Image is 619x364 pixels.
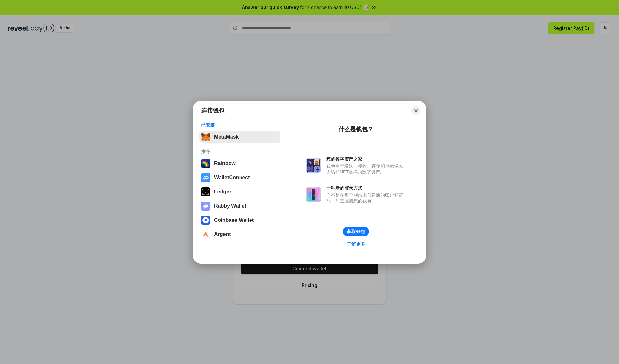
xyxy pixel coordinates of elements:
[214,203,246,209] div: Rabby Wallet
[214,175,250,181] div: WalletConnect
[199,200,280,212] button: Rabby Wallet
[411,106,420,115] button: Close
[326,156,406,162] div: 您的数字资产之家
[326,192,406,204] div: 而不是在每个网站上创建新的账户和密码，只需连接您的钱包。
[214,231,231,237] div: Argent
[201,133,210,142] img: svg+xml,%3Csvg%20fill%3D%22none%22%20height%3D%2233%22%20viewBox%3D%220%200%2035%2033%22%20width%...
[214,189,231,195] div: Ledger
[347,229,365,234] div: 获取钱包
[201,159,210,168] img: svg+xml,%3Csvg%20width%3D%22120%22%20height%3D%22120%22%20viewBox%3D%220%200%20120%20120%22%20fil...
[306,187,321,202] img: svg+xml,%3Csvg%20xmlns%3D%22http%3A%2F%2Fwww.w3.org%2F2000%2Fsvg%22%20fill%3D%22none%22%20viewBox...
[306,158,321,173] img: svg+xml,%3Csvg%20xmlns%3D%22http%3A%2F%2Fwww.w3.org%2F2000%2Fsvg%22%20fill%3D%22none%22%20viewBox...
[214,161,236,166] div: Rainbow
[201,202,210,211] img: svg+xml,%3Csvg%20xmlns%3D%22http%3A%2F%2Fwww.w3.org%2F2000%2Fsvg%22%20fill%3D%22none%22%20viewBox...
[326,163,406,175] div: 钱包用于发送、接收、存储和显示像以太坊和NFT这样的数字资产。
[199,185,280,198] button: Ledger
[214,134,239,140] div: MetaMask
[201,122,278,128] div: 已安装
[343,240,369,248] a: 了解更多
[199,157,280,170] button: Rainbow
[199,228,280,241] button: Argent
[199,214,280,227] button: Coinbase Wallet
[199,171,280,184] button: WalletConnect
[201,187,210,196] img: svg+xml,%3Csvg%20xmlns%3D%22http%3A%2F%2Fwww.w3.org%2F2000%2Fsvg%22%20width%3D%2228%22%20height%3...
[343,227,369,236] button: 获取钱包
[201,107,224,114] h1: 连接钱包
[347,241,365,247] div: 了解更多
[201,216,210,225] img: svg+xml,%3Csvg%20width%3D%2228%22%20height%3D%2228%22%20viewBox%3D%220%200%2028%2028%22%20fill%3D...
[201,230,210,239] img: svg+xml,%3Csvg%20width%3D%2228%22%20height%3D%2228%22%20viewBox%3D%220%200%2028%2028%22%20fill%3D...
[326,185,406,191] div: 一种新的登录方式
[201,173,210,182] img: svg+xml,%3Csvg%20width%3D%2228%22%20height%3D%2228%22%20viewBox%3D%220%200%2028%2028%22%20fill%3D...
[339,125,373,133] div: 什么是钱包？
[214,217,254,223] div: Coinbase Wallet
[199,131,280,143] button: MetaMask
[201,149,278,154] div: 推荐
